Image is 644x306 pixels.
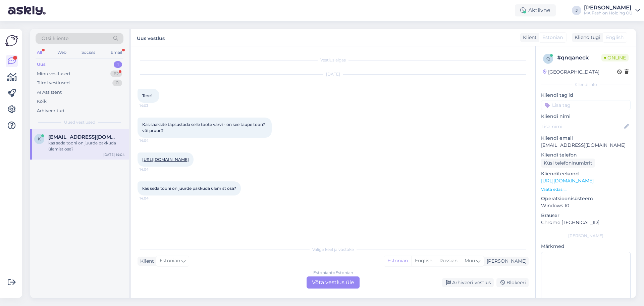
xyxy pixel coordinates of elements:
[541,142,631,149] p: [EMAIL_ADDRESS][DOMAIN_NAME]
[36,48,43,57] div: All
[601,54,629,61] span: Online
[142,157,189,162] a: [URL][DOMAIN_NAME]
[541,243,631,250] p: Märkmed
[109,48,123,57] div: Email
[313,270,353,276] div: Estonian to Estonian
[142,93,152,98] span: Tere!
[140,138,165,143] span: 14:04
[541,135,631,142] p: Kliendi email
[37,107,64,114] div: Arhiveeritud
[541,151,631,159] p: Kliendi telefon
[436,256,461,266] div: Russian
[37,89,62,96] div: AI Assistent
[37,98,47,105] div: Kõik
[37,80,70,86] div: Tiimi vestlused
[541,170,631,177] p: Klienditeekond
[572,34,600,41] div: Klienditugi
[138,57,529,63] div: Vestlus algas
[138,71,529,77] div: [DATE]
[465,258,475,264] span: Muu
[572,6,581,15] div: J
[138,247,529,253] div: Valige keel ja vastake
[64,119,95,125] span: Uued vestlused
[142,186,236,191] span: kas seda tooni on juurde pakkuda ülemist osa?
[140,196,165,201] span: 14:04
[541,233,631,239] div: [PERSON_NAME]
[541,178,594,184] a: [URL][DOMAIN_NAME]
[546,56,550,61] span: q
[56,48,68,57] div: Web
[114,61,122,68] div: 1
[138,258,154,265] div: Klient
[103,152,125,157] div: [DATE] 14:04
[48,134,118,140] span: kadrysaal@gmail.com
[37,71,70,77] div: Minu vestlused
[584,5,633,10] div: [PERSON_NAME]
[140,167,165,172] span: 14:04
[543,69,599,76] div: [GEOGRAPHIC_DATA]
[142,122,266,133] span: Kas saaksite täpsustada selle toote värvi - on see taupe toon? või pruun?
[137,33,165,42] label: Uus vestlus
[140,103,165,108] span: 14:03
[37,61,46,68] div: Uus
[541,195,631,202] p: Operatsioonisüsteem
[606,34,624,41] span: English
[541,100,631,110] input: Lisa tag
[584,10,633,16] div: MA Fashion Holding OÜ
[541,92,631,99] p: Kliendi tag'id
[584,5,640,16] a: [PERSON_NAME]MA Fashion Holding OÜ
[160,257,180,265] span: Estonian
[384,256,411,266] div: Estonian
[542,34,563,41] span: Estonian
[541,186,631,192] p: Vaata edasi ...
[496,278,529,287] div: Blokeeri
[42,35,68,42] span: Otsi kliente
[307,276,360,289] div: Võta vestlus üle
[541,82,631,88] div: Kliendi info
[541,219,631,226] p: Chrome [TECHNICAL_ID]
[541,159,595,168] div: Küsi telefoninumbrit
[442,278,494,287] div: Arhiveeri vestlus
[515,4,556,16] div: Aktiivne
[110,71,122,77] div: 62
[541,212,631,219] p: Brauser
[541,123,623,130] input: Lisa nimi
[112,80,122,86] div: 0
[541,202,631,209] p: Windows 10
[557,54,601,62] div: # qnqaneck
[5,34,18,47] img: Askly Logo
[80,48,97,57] div: Socials
[48,140,125,152] div: kas seda tooni on juurde pakkuda ülemist osa?
[484,258,527,265] div: [PERSON_NAME]
[520,34,537,41] div: Klient
[38,136,41,141] span: k
[411,256,436,266] div: English
[541,113,631,120] p: Kliendi nimi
